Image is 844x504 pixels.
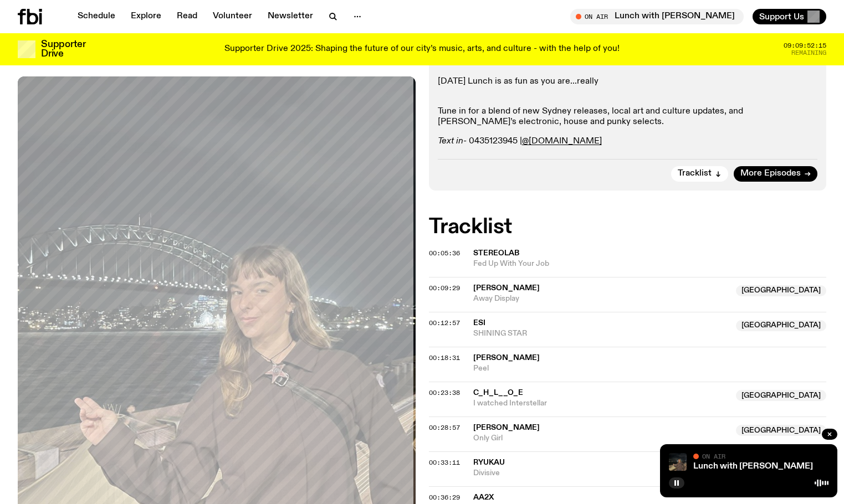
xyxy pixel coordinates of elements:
[473,398,730,409] span: I watched Interstellar
[224,44,620,54] p: Supporter Drive 2025: Shaping the future of our city’s music, arts, and culture - with the help o...
[429,493,460,502] span: 00:36:29
[570,9,744,24] button: On AirLunch with [PERSON_NAME]
[784,43,826,49] span: 09:09:52:15
[473,389,523,397] span: c_h_l__o_e
[473,284,540,292] span: [PERSON_NAME]
[473,363,827,374] span: Peel
[473,328,730,339] span: SHINING STAR
[740,169,801,178] span: More Episodes
[791,50,826,56] span: Remaining
[206,9,259,24] a: Volunteer
[473,259,827,269] span: Fed Up With Your Job
[702,452,725,460] span: On Air
[438,137,463,146] em: Text in
[759,12,804,22] span: Support Us
[473,459,505,466] span: Ryukau
[429,217,827,237] h2: Tracklist
[429,318,460,327] span: 00:12:57
[736,320,826,331] span: [GEOGRAPHIC_DATA]
[438,96,818,128] p: Tune in for a blend of new Sydney releases, local art and culture updates, and [PERSON_NAME]’s el...
[736,425,826,436] span: [GEOGRAPHIC_DATA]
[429,249,460,258] span: 00:05:36
[671,166,728,182] button: Tracklist
[473,468,827,479] span: Divisive
[734,166,817,182] a: More Episodes
[753,9,826,24] button: Support Us
[429,388,460,397] span: 00:23:38
[429,353,460,362] span: 00:18:31
[669,453,687,471] img: Izzy Page stands above looking down at Opera Bar. She poses in front of the Harbour Bridge in the...
[473,294,730,304] span: Away Display
[438,76,818,87] p: [DATE] Lunch is as fun as you are...really
[124,9,168,24] a: Explore
[473,493,494,501] span: AA2x
[678,169,712,178] span: Tracklist
[429,284,460,292] span: 00:09:29
[473,249,519,257] span: Stereolab
[71,9,122,24] a: Schedule
[693,462,813,471] a: Lunch with [PERSON_NAME]
[429,458,460,467] span: 00:33:11
[429,423,460,432] span: 00:28:57
[473,424,540,431] span: [PERSON_NAME]
[736,285,826,296] span: [GEOGRAPHIC_DATA]
[261,9,320,24] a: Newsletter
[473,433,730,444] span: Only Girl
[170,9,204,24] a: Read
[41,40,85,59] h3: Supporter Drive
[522,137,602,146] a: @[DOMAIN_NAME]
[438,136,818,147] p: - 0435123945 |
[473,354,540,362] span: [PERSON_NAME]
[473,319,485,327] span: Esi
[736,390,826,401] span: [GEOGRAPHIC_DATA]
